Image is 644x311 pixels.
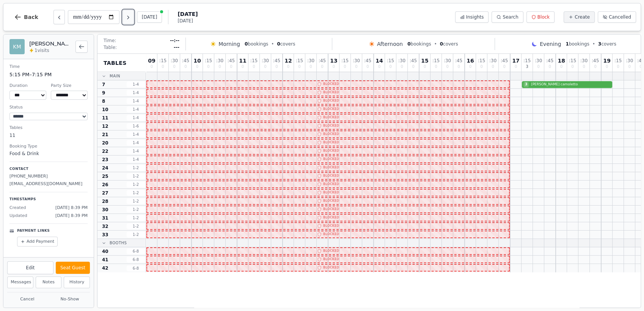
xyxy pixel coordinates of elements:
[389,65,391,69] span: 0
[501,58,508,63] span: : 45
[564,11,595,23] button: Create
[455,58,462,63] span: : 45
[355,65,357,69] span: 0
[592,41,595,47] span: •
[333,65,335,69] span: 0
[614,58,622,63] span: : 15
[102,223,108,229] span: 32
[9,143,88,150] dt: Booking Type
[412,65,414,69] span: 0
[127,173,145,179] span: 1 - 2
[444,58,451,63] span: : 30
[307,58,314,63] span: : 30
[330,58,337,63] span: 13
[526,11,554,23] button: Block
[102,115,108,121] span: 11
[353,58,360,63] span: : 30
[9,125,88,131] dt: Tables
[9,150,88,157] dd: Food & Drink
[378,65,380,69] span: 0
[253,65,255,69] span: 0
[598,11,636,23] button: Cancelled
[9,39,25,54] div: KM
[594,65,596,69] span: 0
[375,58,383,63] span: 14
[218,65,221,69] span: 0
[410,58,417,63] span: : 45
[102,215,108,221] span: 31
[277,41,295,47] span: covers
[127,190,145,196] span: 1 - 2
[287,65,289,69] span: 0
[127,140,145,146] span: 1 - 4
[29,40,71,47] h2: [PERSON_NAME] [PERSON_NAME]
[102,182,108,188] span: 26
[127,198,145,204] span: 1 - 2
[127,123,145,129] span: 1 - 6
[9,181,88,187] p: [EMAIL_ADDRESS][DOMAIN_NAME]
[104,44,117,50] span: Table:
[580,58,587,63] span: : 30
[51,83,88,89] dt: Party Size
[151,65,153,69] span: 0
[598,41,601,47] span: 3
[102,165,108,171] span: 24
[193,58,201,63] span: 10
[626,58,633,63] span: : 30
[148,58,155,63] span: 09
[466,14,484,20] span: Insights
[102,98,105,104] span: 8
[75,41,88,53] button: Back to bookings list
[177,18,198,24] span: [DATE]
[9,197,88,202] p: Timestamps
[9,132,88,139] dd: 11
[284,58,292,63] span: 12
[216,58,223,63] span: : 30
[171,58,178,63] span: : 30
[102,157,108,163] span: 23
[218,40,240,48] span: Morning
[250,58,258,63] span: : 15
[102,82,105,88] span: 7
[296,58,303,63] span: : 15
[503,14,518,20] span: Search
[617,65,619,69] span: 0
[102,198,108,204] span: 28
[162,65,164,69] span: 0
[512,58,519,63] span: 17
[239,58,246,63] span: 11
[205,58,212,63] span: : 15
[9,213,27,219] span: Updated
[526,65,528,69] span: 3
[478,58,485,63] span: : 15
[196,65,198,69] span: 0
[9,64,88,70] dt: Time
[523,82,529,87] span: 3
[50,295,90,304] button: No-Show
[102,190,108,196] span: 27
[56,262,90,274] button: Seat Guest
[184,65,187,69] span: 0
[9,173,88,180] p: [PHONE_NUMBER]
[102,132,108,138] span: 21
[127,115,145,121] span: 1 - 4
[515,65,517,69] span: 0
[529,82,611,87] span: [PERSON_NAME] camoletto
[7,276,33,288] button: Messages
[127,165,145,171] span: 1 - 2
[104,59,127,67] span: Tables
[35,47,49,53] span: 1 visits
[102,232,108,238] span: 33
[457,65,460,69] span: 0
[127,232,145,237] span: 1 - 2
[421,58,428,63] span: 15
[364,58,371,63] span: : 45
[17,228,50,234] p: Payment Links
[110,240,127,246] span: Booths
[102,90,105,96] span: 9
[639,65,642,69] span: 0
[127,157,145,162] span: 1 - 4
[127,215,145,221] span: 1 - 2
[489,58,496,63] span: : 30
[387,58,394,63] span: : 15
